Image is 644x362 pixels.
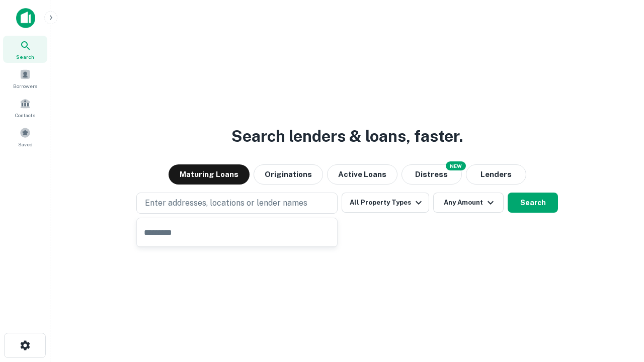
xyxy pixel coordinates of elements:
button: Lenders [466,164,526,185]
a: Contacts [3,94,47,121]
button: Originations [254,164,323,185]
span: Borrowers [13,82,37,90]
button: Any Amount [433,193,504,213]
button: Active Loans [327,164,397,185]
a: Saved [3,123,47,150]
button: Search distressed loans with lien and other non-mortgage details. [401,164,462,185]
button: Maturing Loans [169,164,250,185]
button: Search [508,193,558,213]
button: Enter addresses, locations or lender names [136,193,338,214]
h3: Search lenders & loans, faster. [231,124,463,148]
span: Saved [18,140,33,148]
iframe: Chat Widget [594,282,644,330]
img: capitalize-icon.png [16,8,35,28]
button: All Property Types [342,193,429,213]
a: Search [3,36,47,63]
div: NEW [446,161,466,170]
span: Contacts [15,111,35,119]
span: Search [16,53,34,61]
a: Borrowers [3,65,47,92]
p: Enter addresses, locations or lender names [145,197,307,209]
